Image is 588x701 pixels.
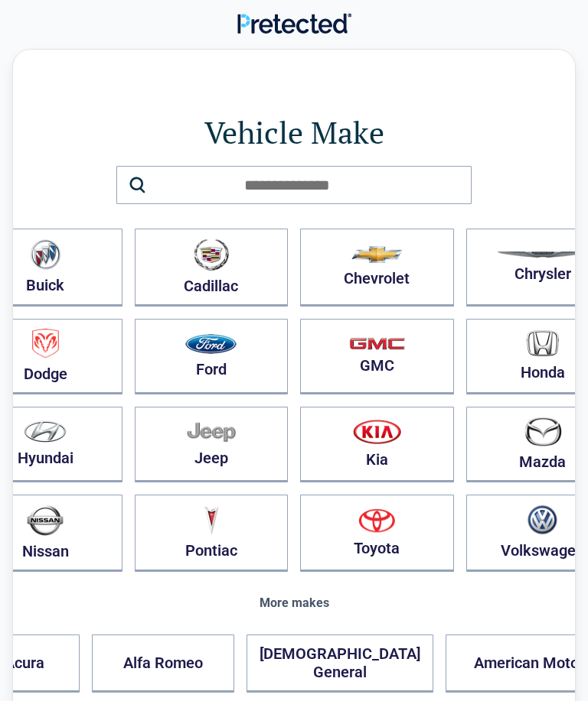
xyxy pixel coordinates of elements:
[135,319,289,394] button: Ford
[300,407,454,482] button: Kia
[300,319,454,394] button: GMC
[300,229,454,307] button: Chevrolet
[92,634,234,693] button: Alfa Romeo
[135,229,289,307] button: Cadillac
[300,495,454,572] button: Toyota
[247,634,433,693] button: [DEMOGRAPHIC_DATA] General
[135,407,289,482] button: Jeep
[135,495,289,572] button: Pontiac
